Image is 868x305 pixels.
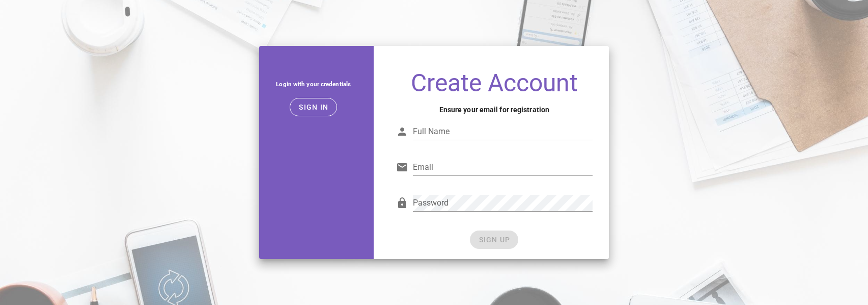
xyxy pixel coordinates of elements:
[298,103,328,111] span: Sign in
[267,79,359,90] h5: Login with your credentials
[816,239,863,287] iframe: Tidio Chat
[290,98,337,116] button: Sign in
[396,70,593,96] h1: Create Account
[396,104,593,115] h4: Ensure your email for registration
